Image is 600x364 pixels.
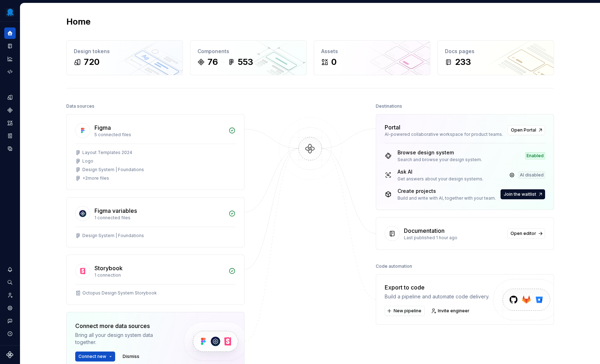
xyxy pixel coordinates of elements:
div: AI disabled [518,171,545,179]
div: Portal [385,123,400,132]
button: Notifications [4,264,16,275]
a: Design tokens720 [66,40,183,75]
div: Enabled [525,152,545,159]
a: Invite team [4,289,16,301]
span: Open editor [511,231,536,236]
div: + 2 more files [82,175,109,181]
div: 1 connection [94,272,224,278]
button: Search ⌘K [4,277,16,288]
div: 233 [455,56,471,68]
img: fcf53608-4560-46b3-9ec6-dbe177120620.png [6,8,14,17]
a: Docs pages233 [437,40,554,75]
div: Docs pages [445,48,547,55]
div: Logo [82,158,93,164]
div: Design System | Foundations [82,167,144,173]
div: Assets [321,48,423,55]
div: 76 [207,56,218,68]
a: Analytics [4,53,16,65]
a: Assets0 [314,40,430,75]
div: Design tokens [74,48,175,55]
span: New pipeline [394,308,421,314]
div: Build a pipeline and automate code delivery. [385,293,489,300]
a: Figma5 connected filesLayout Templates 2024LogoDesign System | Foundations+2more files [66,114,245,190]
div: Export to code [385,283,489,292]
div: 720 [84,56,99,68]
div: Design System | Foundations [82,233,144,239]
a: Storybook stories [4,130,16,142]
div: Search and browse your design system. [398,157,482,163]
div: Figma variables [94,206,137,215]
div: AI-powered collaborative workspace for product teams. [385,132,503,137]
div: Create projects [398,188,496,195]
div: Octopus Design System Storybook [82,290,157,296]
div: 553 [238,56,253,68]
div: Components [198,48,299,55]
a: Components76553 [190,40,307,75]
a: Open editor [507,229,545,239]
h2: Home [66,16,91,27]
div: Ask AI [398,168,483,175]
div: 0 [331,56,337,68]
a: Open Portal [508,125,545,135]
div: Build and write with AI, together with your team. [398,195,496,201]
svg: Supernova Logo [6,351,14,358]
button: New pipeline [385,306,425,316]
button: Join the waitlist [501,189,545,199]
span: Connect new [78,354,106,359]
div: Storybook [94,264,123,272]
a: Figma variables1 connected filesDesign System | Foundations [66,197,245,247]
div: Get answers about your design systems. [398,176,483,182]
button: Connect new [75,352,115,362]
div: Destinations [376,101,402,111]
div: Browse design system [398,149,482,156]
div: Bring all your design system data together. [75,332,171,346]
div: 5 connected files [94,132,224,138]
a: Storybook1 connectionOctopus Design System Storybook [66,255,245,305]
div: Figma [94,123,111,132]
div: Connect more data sources [75,322,171,330]
div: Layout Templates 2024 [82,150,132,155]
a: Invite engineer [429,306,473,316]
span: Join the waitlist [504,191,536,197]
span: Open Portal [511,127,536,133]
a: Data sources [4,143,16,154]
a: Design tokens [4,92,16,103]
div: Data sources [66,101,94,111]
div: Code automation [376,261,412,271]
a: Documentation [4,40,16,52]
a: Components [4,104,16,116]
span: Dismiss [123,354,139,359]
a: Settings [4,302,16,314]
div: Documentation [404,226,445,235]
button: Contact support [4,315,16,327]
button: Dismiss [119,352,143,362]
span: Invite engineer [438,308,470,314]
a: Assets [4,117,16,129]
div: 1 connected files [94,215,224,221]
div: Last published 1 hour ago [404,235,503,241]
a: Code automation [4,66,16,77]
a: Home [4,27,16,39]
